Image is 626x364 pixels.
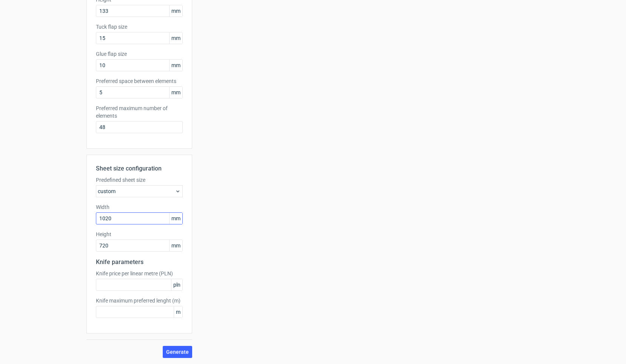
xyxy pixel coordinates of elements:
[96,230,183,238] label: Height
[169,87,182,98] span: mm
[174,306,182,318] span: m
[169,5,182,17] span: mm
[169,240,182,251] span: mm
[163,346,192,358] button: Generate
[96,164,183,173] h2: Sheet size configuration
[96,258,183,267] h2: Knife parameters
[96,185,183,197] div: custom
[96,240,183,252] input: custom
[169,213,182,224] span: mm
[166,349,189,355] span: Generate
[96,77,183,85] label: Preferred space between elements
[96,23,183,31] label: Tuck flap size
[96,212,183,224] input: custom
[96,297,183,304] label: Knife maximum preferred lenght (m)
[96,270,183,277] label: Knife price per linear metre (PLN)
[96,203,183,211] label: Width
[96,104,183,120] label: Preferred maximum number of elements
[96,176,183,184] label: Predefined sheet size
[96,50,183,58] label: Glue flap size
[169,60,182,71] span: mm
[171,279,182,290] span: pln
[169,32,182,44] span: mm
